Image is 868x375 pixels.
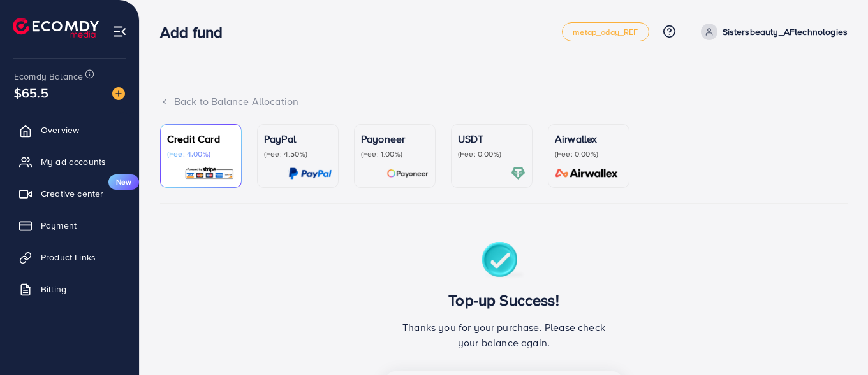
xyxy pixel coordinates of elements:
[14,70,83,83] span: Ecomdy Balance
[573,28,638,36] span: metap_oday_REF
[160,94,848,109] div: Back to Balance Allocation
[361,131,429,146] p: Payoneer
[108,174,139,190] span: New
[482,242,527,281] img: success
[10,213,129,238] a: Payment
[160,23,233,41] h3: Add fund
[41,219,77,232] span: Payment
[361,149,429,159] p: (Fee: 1.00%)
[398,320,610,350] p: Thanks you for your purchase. Please check your balance again.
[288,166,332,181] img: card
[264,149,332,159] p: (Fee: 4.50%)
[458,149,526,159] p: (Fee: 0.00%)
[41,251,96,264] span: Product Links
[41,155,106,168] span: My ad accounts
[184,166,235,181] img: card
[14,83,48,102] span: $65.5
[167,149,235,159] p: (Fee: 4.00%)
[723,24,848,39] p: Sistersbeauty_AFtechnologies
[511,166,526,181] img: card
[41,124,79,136] span: Overview
[551,166,622,181] img: card
[10,276,129,302] a: Billing
[13,18,99,38] img: logo
[458,131,526,146] p: USDT
[10,244,129,270] a: Product Links
[112,87,125,100] img: image
[112,24,127,39] img: menu
[10,117,129,143] a: Overview
[562,22,649,41] a: metap_oday_REF
[696,24,848,40] a: Sistersbeauty_AFtechnologies
[41,187,103,200] span: Creative center
[10,149,129,174] a: My ad accounts
[10,181,129,206] a: Creative centerNew
[167,131,235,146] p: Credit Card
[386,166,429,181] img: card
[814,318,858,365] iframe: Chat
[398,291,610,309] h3: Top-up Success!
[555,131,622,146] p: Airwallex
[41,283,66,295] span: Billing
[555,149,622,159] p: (Fee: 0.00%)
[264,131,332,146] p: PayPal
